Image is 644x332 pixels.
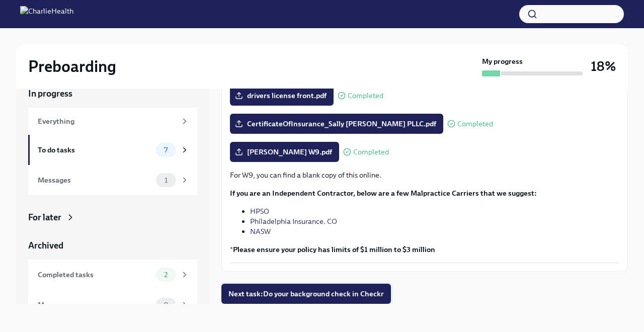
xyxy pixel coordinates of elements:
a: Everything [28,108,197,135]
a: In progress [28,88,197,100]
div: Completed tasks [38,269,152,280]
div: Messages [38,299,152,310]
a: Messages1 [28,165,197,195]
a: For later [28,211,197,223]
div: Everything [38,116,176,127]
div: Messages [38,175,152,186]
strong: Please ensure your policy has limits of $1 million to $3 million [233,245,435,254]
label: [PERSON_NAME] W9.pdf [230,142,339,162]
a: NASW [250,227,271,236]
p: For W9, you can find a blank copy of this online. [230,170,619,180]
div: To do tasks [38,144,152,155]
span: Completed [457,120,493,128]
a: HPSO [250,207,269,216]
label: drivers license front.pdf [230,86,334,106]
span: drivers license front.pdf [237,91,327,101]
a: Philadelphia Insurance. CO [250,217,337,226]
img: CharlieHealth [20,6,73,22]
h3: 18% [591,57,616,75]
h2: Preboarding [28,56,116,76]
label: CertificateOfInsurance_Sally [PERSON_NAME] PLLC.pdf [230,114,443,134]
span: [PERSON_NAME] W9.pdf [237,147,332,157]
span: Next task : Do your background check in Checkr [228,289,384,299]
span: 0 [157,301,175,309]
a: Completed tasks2 [28,260,197,290]
span: 7 [158,146,174,154]
span: CertificateOfInsurance_Sally [PERSON_NAME] PLLC.pdf [237,119,436,129]
strong: If you are an Independent Contractor, below are a few Malpractice Carriers that we suggest: [230,189,537,198]
a: Archived [28,239,197,252]
div: For later [28,211,61,223]
span: 2 [158,271,174,279]
span: Completed [348,92,383,100]
span: Completed [353,148,389,156]
a: To do tasks7 [28,135,197,165]
a: Messages0 [28,290,197,320]
span: 1 [158,177,174,184]
strong: My progress [482,56,523,66]
button: Next task:Do your background check in Checkr [221,284,391,304]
